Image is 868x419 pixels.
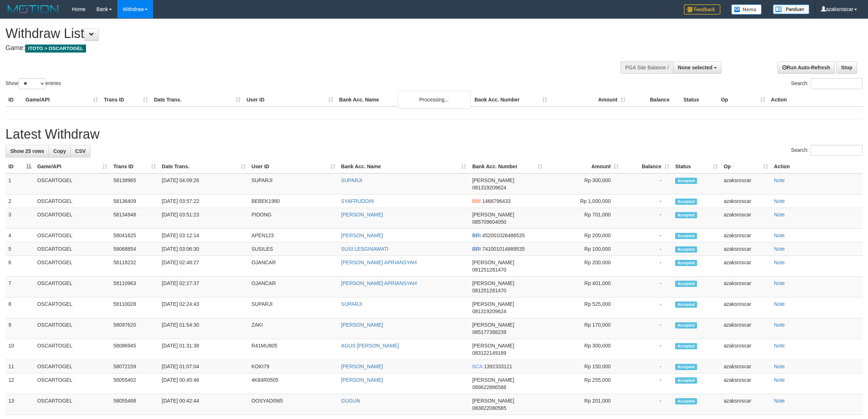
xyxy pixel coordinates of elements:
[622,360,672,373] td: -
[545,373,622,394] td: Rp 255,000
[341,377,383,383] a: [PERSON_NAME]
[622,195,672,208] td: -
[249,173,338,195] td: SUPARJI
[678,65,712,70] span: None selected
[721,339,771,360] td: azaksroscar
[774,232,785,238] a: Note
[545,242,622,256] td: Rp 100,000
[774,301,785,307] a: Note
[471,93,550,107] th: Bank Acc. Number
[774,212,785,218] a: Note
[472,377,514,383] span: [PERSON_NAME]
[110,318,159,339] td: 58097620
[721,229,771,242] td: azaksroscar
[23,93,101,107] th: Game/API
[622,318,672,339] td: -
[5,4,61,15] img: MOTION_logo.png
[341,232,383,238] a: [PERSON_NAME]
[721,173,771,195] td: azaksroscar
[249,229,338,242] td: APEN123
[159,277,249,297] td: [DATE] 02:27:37
[721,242,771,256] td: azaksroscar
[675,377,697,384] span: Accepted
[249,256,338,277] td: OJANCAR
[34,242,110,256] td: OSCARTOGEL
[341,212,383,218] a: [PERSON_NAME]
[5,93,23,107] th: ID
[5,127,863,142] h1: Latest Withdraw
[249,242,338,256] td: SUSILES
[545,339,622,360] td: Rp 300,000
[110,394,159,415] td: 58055468
[469,160,545,173] th: Bank Acc. Number: activate to sort column ascending
[5,145,49,157] a: Show 25 rows
[721,277,771,297] td: azaksroscar
[472,185,506,191] span: Copy 081319209624 to clipboard
[5,277,34,297] td: 7
[472,267,506,273] span: Copy 081251281470 to clipboard
[338,160,470,173] th: Bank Acc. Name: activate to sort column ascending
[5,173,34,195] td: 1
[774,322,785,328] a: Note
[336,93,471,107] th: Bank Acc. Name
[675,212,697,218] span: Accepted
[110,229,159,242] td: 58041625
[721,318,771,339] td: azaksroscar
[34,339,110,360] td: OSCARTOGEL
[545,195,622,208] td: Rp 1,000,000
[774,377,785,383] a: Note
[101,93,151,107] th: Trans ID
[249,373,338,394] td: 4K84R0505
[484,364,512,369] span: Copy 1392333121 to clipboard
[622,173,672,195] td: -
[5,229,34,242] td: 4
[34,256,110,277] td: OSCARTOGEL
[774,398,785,404] a: Note
[34,318,110,339] td: OSCARTOGEL
[249,297,338,318] td: SUPARJI
[545,160,622,173] th: Amount: activate to sort column ascending
[774,198,785,204] a: Note
[545,360,622,373] td: Rp 150,000
[774,343,785,349] a: Note
[622,160,672,173] th: Balance: activate to sort column ascending
[5,195,34,208] td: 2
[778,61,835,74] a: Run Auto-Refresh
[341,260,417,265] a: [PERSON_NAME] APRIANSYAH
[159,297,249,318] td: [DATE] 02:24:43
[159,256,249,277] td: [DATE] 02:48:27
[5,26,571,41] h1: Withdraw List
[774,177,785,183] a: Note
[675,398,697,404] span: Accepted
[341,198,374,204] a: SYAFRUDDIN
[836,61,857,74] a: Stop
[5,242,34,256] td: 5
[472,232,480,238] span: BRI
[48,145,71,157] a: Copy
[622,208,672,229] td: -
[110,339,159,360] td: 58086945
[249,394,338,415] td: OOSYADI565
[721,360,771,373] td: azaksroscar
[684,4,720,15] img: Feedback.jpg
[620,61,673,74] div: PGA Site Balance /
[675,246,697,253] span: Accepted
[472,280,514,286] span: [PERSON_NAME]
[675,281,697,287] span: Accepted
[5,373,34,394] td: 12
[472,260,514,265] span: [PERSON_NAME]
[341,177,362,183] a: SUPARJI
[34,277,110,297] td: OSCARTOGEL
[472,343,514,349] span: [PERSON_NAME]
[249,277,338,297] td: OJANCAR
[159,373,249,394] td: [DATE] 00:45:46
[472,212,514,218] span: [PERSON_NAME]
[622,297,672,318] td: -
[731,4,762,15] img: Button%20Memo.svg
[681,93,718,107] th: Status
[675,199,697,205] span: Accepted
[398,91,471,109] div: Processing...
[25,45,86,53] span: ITOTO > OSCARTOGEL
[673,61,721,74] button: None selected
[5,160,34,173] th: ID: activate to sort column descending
